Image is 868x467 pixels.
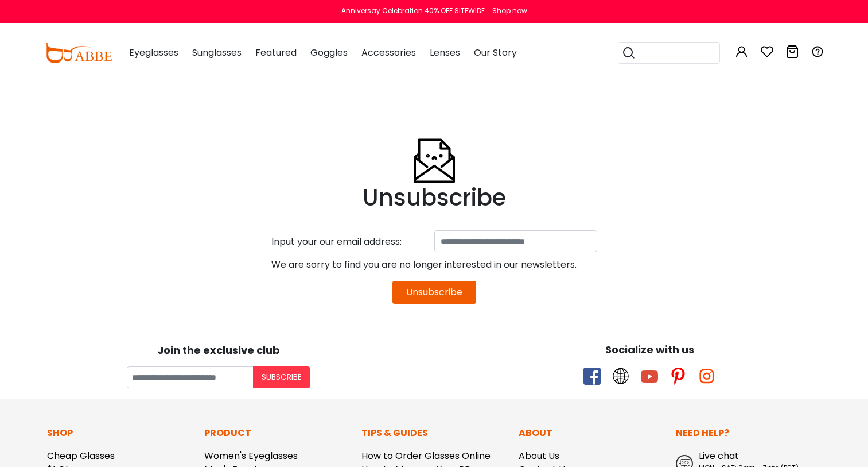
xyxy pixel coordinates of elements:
div: Join the exclusive club [9,340,429,358]
button: Subscribe [253,366,310,388]
span: youtube [641,368,658,385]
span: Accessories [361,46,416,59]
img: Unsubscribe [411,110,457,184]
span: instagram [698,368,715,385]
span: twitter [612,368,629,385]
a: Cheap Glasses [47,449,115,462]
a: How to Order Glasses Online [361,449,491,462]
p: Tips & Guides [361,426,507,440]
span: Sunglasses [192,46,242,59]
div: Anniversay Celebration 40% OFF SITEWIDE [341,6,485,16]
input: Your email [127,366,253,388]
span: Our Story [474,46,517,59]
div: Shop now [492,6,527,16]
div: Input your our email address: [266,230,434,253]
a: Shop now [486,6,527,16]
button: Unsubscribe [392,281,476,304]
span: Live chat [699,449,739,462]
span: pinterest [670,368,687,385]
p: Shop [47,426,193,440]
span: Lenses [430,46,460,59]
span: facebook [583,368,601,385]
div: Socialize with us [440,342,860,357]
div: We are sorry to find you are no longer interested in our newsletters. [271,253,597,276]
span: Featured [255,46,297,59]
p: Product [204,426,350,440]
a: Women's Eyeglasses [204,449,298,462]
img: abbeglasses.com [44,43,112,63]
p: About [519,426,664,440]
h1: Unsubscribe [271,184,597,211]
span: Eyeglasses [129,46,178,59]
p: Need Help? [676,426,822,440]
a: About Us [519,449,559,462]
span: Goggles [310,46,348,59]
